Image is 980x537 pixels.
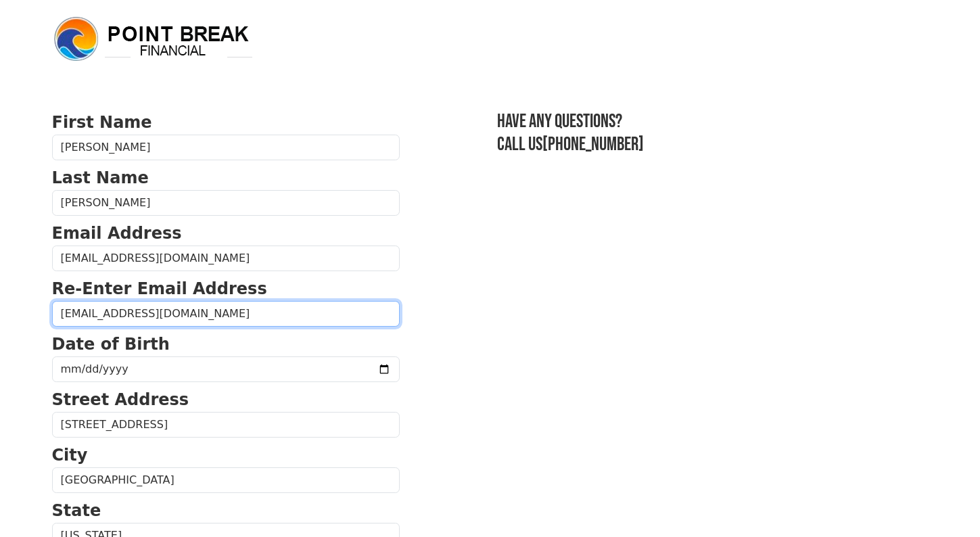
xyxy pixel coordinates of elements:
strong: Email Address [52,224,182,243]
strong: Re-Enter Email Address [52,279,267,298]
img: logo.png [52,15,255,64]
input: City [52,467,400,493]
h3: Have any questions? [497,110,929,133]
strong: State [52,501,101,520]
strong: Date of Birth [52,335,170,354]
input: Re-Enter Email Address [52,301,400,327]
strong: City [52,446,88,465]
strong: First Name [52,113,152,132]
a: [PHONE_NUMBER] [542,133,644,156]
strong: Street Address [52,390,189,409]
strong: Last Name [52,168,149,187]
h3: Call us [497,133,929,156]
input: Last Name [52,190,400,216]
input: Street Address [52,412,400,438]
input: Email Address [52,246,400,271]
input: First Name [52,135,400,160]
